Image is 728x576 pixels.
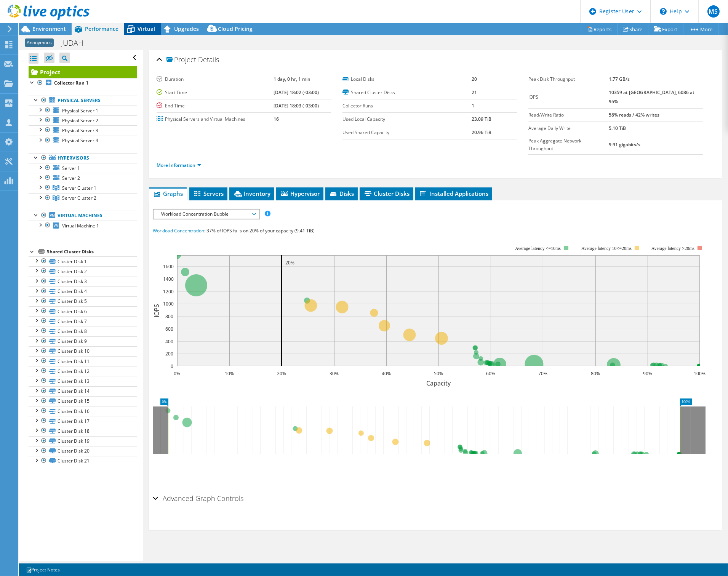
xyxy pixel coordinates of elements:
[363,190,410,197] span: Cluster Disks
[157,102,274,110] label: End Time
[62,117,98,124] span: Physical Server 2
[29,115,137,125] a: Physical Server 2
[29,266,137,276] a: Cluster Disk 2
[528,125,609,132] label: Average Daily Write
[85,25,118,32] span: Performance
[165,326,173,332] text: 600
[166,56,196,64] span: Project
[153,491,243,506] h2: Advanced Graph Controls
[643,370,652,377] text: 90%
[62,127,98,134] span: Physical Server 3
[62,185,96,191] span: Server Cluster 1
[62,222,99,229] span: Virtual Machine 1
[157,75,274,83] label: Duration
[515,246,561,251] tspan: Average latency <=10ms
[218,25,253,32] span: Cloud Pricing
[274,102,319,109] b: [DATE] 18:03 (-03:00)
[163,263,174,270] text: 1600
[193,190,224,197] span: Servers
[426,379,451,387] text: Capacity
[29,306,137,316] a: Cluster Disk 6
[29,277,137,286] a: Cluster Disk 3
[617,23,648,35] a: Share
[29,406,137,416] a: Cluster Disk 16
[528,111,609,119] label: Read/Write Ratio
[472,89,477,96] b: 21
[434,370,443,377] text: 50%
[651,246,694,251] text: Average latency >20ms
[581,23,618,35] a: Reports
[285,259,294,266] text: 20%
[153,227,205,234] span: Workload Concentration:
[29,211,137,221] a: Virtual Machines
[581,246,632,251] tspan: Average latency 10<=20ms
[29,336,137,346] a: Cluster Disk 9
[29,193,137,203] a: Server Cluster 2
[29,436,137,446] a: Cluster Disk 19
[609,76,630,82] b: 1.77 GB/s
[29,386,137,396] a: Cluster Disk 14
[648,23,683,35] a: Export
[330,370,339,377] text: 30%
[528,137,609,152] label: Peak Aggregate Network Throughput
[163,288,174,295] text: 1200
[165,350,173,357] text: 200
[382,370,391,377] text: 40%
[342,129,472,136] label: Used Shared Capacity
[486,370,495,377] text: 60%
[62,137,98,144] span: Physical Server 4
[29,296,137,306] a: Cluster Disk 5
[32,25,66,32] span: Environment
[165,313,173,320] text: 800
[47,247,137,256] div: Shared Cluster Disks
[342,75,472,83] label: Local Disks
[609,112,659,118] b: 58% reads / 42% writes
[21,565,65,574] a: Project Notes
[165,338,173,345] text: 400
[157,162,201,168] a: More Information
[29,426,137,436] a: Cluster Disk 18
[707,5,720,18] span: MS
[29,326,137,336] a: Cluster Disk 8
[609,141,640,148] b: 9.91 gigabits/s
[25,38,54,47] span: Anonymous
[274,116,279,122] b: 16
[62,107,98,114] span: Physical Server 1
[274,76,310,82] b: 1 day, 0 hr, 1 min
[329,190,354,197] span: Disks
[153,190,183,197] span: Graphs
[472,102,474,109] b: 1
[198,55,219,64] span: Details
[157,89,274,96] label: Start Time
[591,370,600,377] text: 80%
[29,78,137,88] a: Collector Run 1
[342,102,472,110] label: Collector Runs
[58,39,95,47] h1: JUDAH
[280,190,320,197] span: Hypervisor
[29,446,137,456] a: Cluster Disk 20
[538,370,547,377] text: 70%
[528,93,609,101] label: IOPS
[29,396,137,406] a: Cluster Disk 15
[174,370,180,377] text: 0%
[138,25,155,32] span: Virtual
[609,125,626,131] b: 5.10 TiB
[62,165,80,171] span: Server 1
[29,346,137,356] a: Cluster Disk 10
[29,66,137,78] a: Project
[225,370,234,377] text: 10%
[342,115,472,123] label: Used Local Capacity
[29,221,137,230] a: Virtual Machine 1
[29,416,137,426] a: Cluster Disk 17
[29,286,137,296] a: Cluster Disk 4
[29,163,137,173] a: Server 1
[274,89,319,96] b: [DATE] 18:02 (-03:00)
[29,366,137,376] a: Cluster Disk 12
[29,106,137,115] a: Physical Server 1
[29,356,137,366] a: Cluster Disk 11
[609,89,694,105] b: 10359 at [GEOGRAPHIC_DATA], 6086 at 95%
[171,363,173,370] text: 0
[157,115,274,123] label: Physical Servers and Virtual Machines
[528,75,609,83] label: Peak Disk Throughput
[163,301,174,307] text: 1000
